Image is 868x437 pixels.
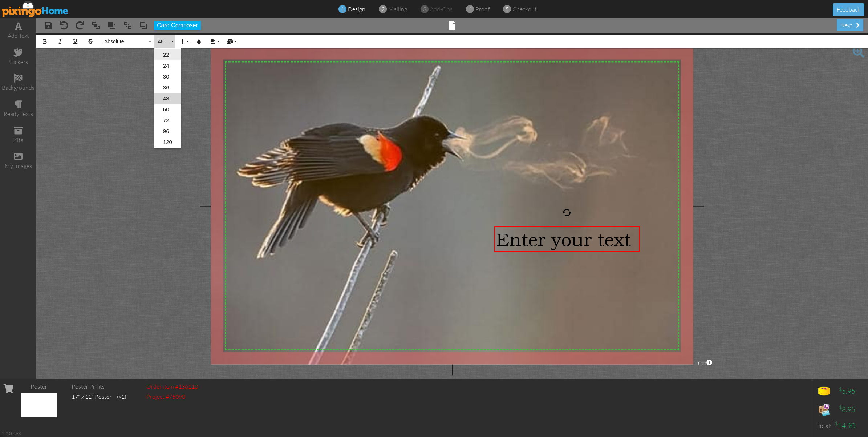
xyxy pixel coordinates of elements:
[68,35,82,48] button: Underline (Ctrl+U)
[2,430,21,437] div: 2.2.0-463
[154,93,181,104] a: 48
[192,35,206,48] button: Colors
[817,402,831,417] img: expense-icon.png
[53,35,67,48] button: Italic (Ctrl+I)
[469,5,472,13] span: 4
[695,358,712,367] span: Trim
[21,382,57,391] div: Poster
[72,393,117,401] td: 17" x 11" Poster
[101,35,153,48] button: Absolute
[154,82,181,93] a: 36
[835,420,838,426] sup: $
[154,115,181,126] a: 72
[38,35,52,48] button: Bold (Ctrl+B)
[839,386,842,392] sup: $
[475,5,490,13] span: proof
[348,5,365,13] span: design
[154,126,181,137] a: 96
[154,137,181,148] a: 120
[157,39,170,45] span: 48
[512,5,537,13] span: checkout
[839,404,842,410] sup: $
[496,228,631,250] span: Enter your text
[154,48,181,148] div: 48
[833,401,857,419] td: 8.95
[207,35,221,48] button: Align
[341,5,344,13] span: 1
[72,382,132,391] div: Poster Prints
[146,382,198,391] div: Order item #136110
[154,71,181,82] a: 30
[154,104,181,115] a: 60
[833,382,857,401] td: 5.95
[104,39,147,45] span: Absolute
[381,5,385,13] span: 2
[837,19,863,31] div: next
[117,393,132,401] td: (x1)
[833,419,857,433] td: 14.90
[2,1,69,17] img: pixingo logo
[154,35,175,48] button: 48
[154,60,181,71] a: 24
[84,35,97,48] button: Strikethrough (Ctrl+S)
[430,5,453,13] span: add-ons
[817,384,831,399] img: points-icon.png
[21,393,57,417] img: 135969-1-1758395846413-ed8ce6df1ba093ef-qa.jpg
[833,3,864,16] button: Feedback
[146,393,198,401] div: Project #75090
[224,35,238,48] button: Mail Merge
[506,5,509,13] span: 5
[388,5,407,13] span: mailing
[815,419,833,433] td: Total:
[154,148,181,159] a: 144
[154,21,201,30] button: Card Composer
[154,49,181,60] a: 22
